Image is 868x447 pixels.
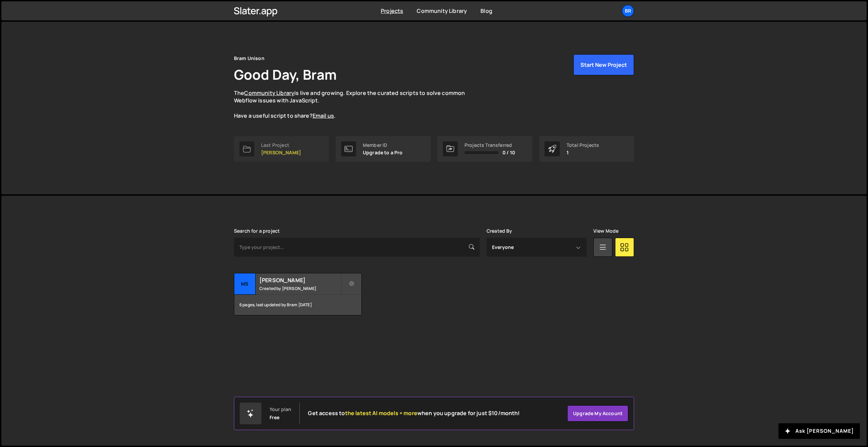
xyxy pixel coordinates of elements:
[567,150,599,155] p: 1
[234,136,329,162] a: Last Project [PERSON_NAME]
[345,409,417,417] span: the latest AI models + more
[234,238,480,257] input: Type your project...
[261,142,301,148] div: Last Project
[593,228,618,234] label: View Mode
[480,7,492,15] a: Blog
[261,150,301,155] p: [PERSON_NAME]
[381,7,403,15] a: Projects
[487,228,512,234] label: Created By
[313,112,334,119] a: Email us
[567,142,599,148] div: Total Projects
[234,228,280,234] label: Search for a project
[622,5,634,17] a: Br
[259,286,341,291] small: Created by [PERSON_NAME]
[417,7,467,15] a: Community Library
[573,54,634,75] button: Start New Project
[363,150,403,155] p: Upgrade to a Pro
[308,410,520,416] h2: Get access to when you upgrade for just $10/month!
[234,273,362,315] a: MS [PERSON_NAME] Created by [PERSON_NAME] 6 pages, last updated by Bram [DATE]
[234,65,337,84] h1: Good Day, Bram
[270,415,280,420] div: Free
[465,142,515,148] div: Projects Transferred
[234,295,361,315] div: 6 pages, last updated by Bram [DATE]
[244,89,294,97] a: Community Library
[778,423,860,439] button: Ask [PERSON_NAME]
[567,405,628,422] a: Upgrade my account
[234,273,256,295] div: MS
[259,276,341,284] h2: [PERSON_NAME]
[270,407,291,412] div: Your plan
[363,142,403,148] div: Member ID
[234,54,264,62] div: Bram Unison
[502,150,515,155] span: 0 / 10
[234,89,478,120] p: The is live and growing. Explore the curated scripts to solve common Webflow issues with JavaScri...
